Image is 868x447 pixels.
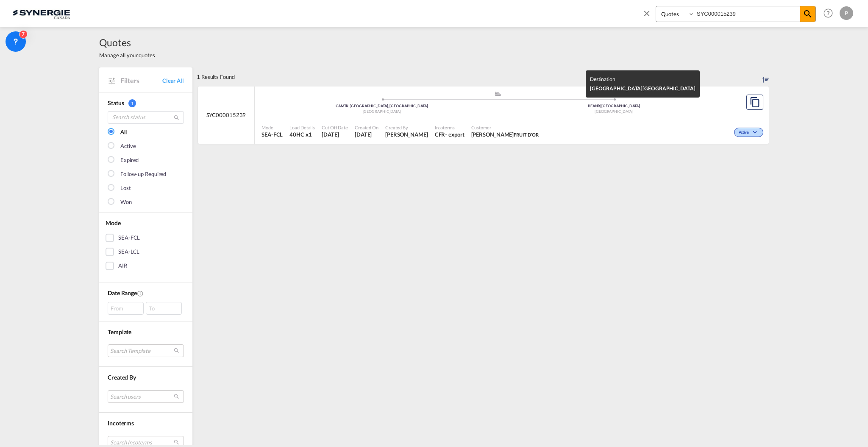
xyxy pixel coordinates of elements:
[840,6,853,20] div: P
[198,87,769,144] div: SYC000015239 assets/icons/custom/ship-fill.svgassets/icons/custom/roll-o-plane.svgOriginMontreal,...
[289,131,315,138] span: 40HC x 1
[146,302,182,315] div: To
[106,262,186,270] md-checkbox: AIR
[99,51,155,59] span: Manage all your quotes
[385,131,428,138] span: Pablo Gomez Saldarriaga
[108,302,144,315] div: From
[262,124,283,131] span: Mode
[739,130,751,136] span: Active
[118,262,127,270] div: AIR
[322,131,348,138] span: 3 Oct 2025
[363,109,401,114] span: [GEOGRAPHIC_DATA]
[590,75,696,84] div: Destination
[435,124,465,131] span: Incoterms
[435,131,465,138] div: CFR export
[120,76,162,85] span: Filters
[435,131,445,138] div: CFR
[118,234,140,242] div: SEA-FCL
[197,67,235,86] div: 1 Results Found
[262,131,283,138] span: SEA-FCL
[471,124,539,131] span: Customer
[588,103,640,108] span: BEANR [GEOGRAPHIC_DATA]
[120,170,166,179] div: Follow-up Required
[821,6,835,20] span: Help
[120,156,139,165] div: Expired
[800,6,815,22] span: icon-magnify
[108,289,137,296] span: Date Range
[751,130,761,135] md-icon: icon-chevron-down
[108,99,124,106] span: Status
[106,248,186,256] md-checkbox: SEA-LCL
[590,84,696,93] div: [GEOGRAPHIC_DATA]
[348,103,350,108] span: |
[120,198,132,207] div: Won
[600,103,601,108] span: |
[106,219,121,226] span: Mode
[493,92,503,96] md-icon: assets/icons/custom/ship-fill.svg
[108,419,134,427] span: Incoterms
[762,67,769,86] div: Sort by: Created On
[643,85,695,92] span: [GEOGRAPHIC_DATA]
[642,6,656,26] span: icon-close
[108,328,131,335] span: Template
[120,128,127,137] div: All
[734,128,763,137] div: Change Status Here
[355,131,378,138] span: 3 Oct 2025
[336,103,428,108] span: CAMTR [GEOGRAPHIC_DATA], [GEOGRAPHIC_DATA]
[289,124,315,131] span: Load Details
[106,234,186,242] md-checkbox: SEA-FCL
[108,302,184,315] span: From To
[162,77,184,84] a: Clear All
[13,4,70,23] img: 1f56c880d42311ef80fc7dca854c8e59.png
[120,184,131,193] div: Lost
[595,109,633,114] span: [GEOGRAPHIC_DATA]
[99,36,155,49] span: Quotes
[120,142,136,151] div: Active
[173,115,180,121] md-icon: icon-magnify
[803,9,813,19] md-icon: icon-magnify
[471,131,539,138] span: VLADIMIR TROFYMOV FRUIT D'OR
[445,131,464,138] div: - export
[108,99,184,107] div: Status 1
[514,132,539,137] span: FRUIT D'OR
[322,124,348,131] span: Cut Off Date
[385,124,428,131] span: Created By
[137,290,144,297] md-icon: Created On
[642,8,651,18] md-icon: icon-close
[118,248,139,256] div: SEA-LCL
[206,111,246,119] span: SYC000015239
[695,6,800,21] input: Enter Quotation Number
[108,374,136,381] span: Created By
[128,99,136,107] span: 1
[746,95,763,110] button: Copy Quote
[750,97,760,107] md-icon: assets/icons/custom/copyQuote.svg
[108,111,184,124] input: Search status
[821,6,840,21] div: Help
[355,124,378,131] span: Created On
